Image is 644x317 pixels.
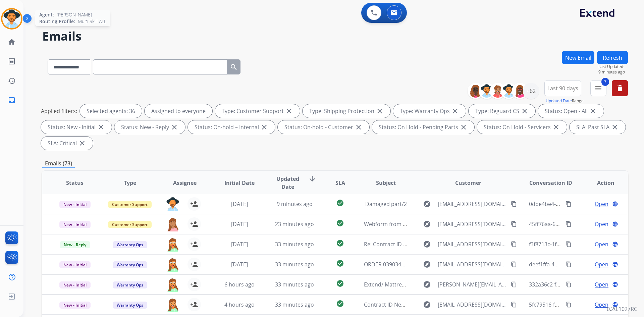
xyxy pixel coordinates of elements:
[451,107,459,115] mat-icon: close
[529,281,629,288] span: 332a36c2-f724-4a8f-9165-476da36bf20d
[597,51,628,64] button: Refresh
[260,123,268,131] mat-icon: close
[438,280,507,288] span: [PERSON_NAME][EMAIL_ADDRESS][PERSON_NAME][DOMAIN_NAME]
[570,120,626,134] div: SLA: Past SLA
[612,221,618,227] mat-icon: language
[277,200,313,208] span: 9 minutes ago
[166,217,179,231] img: agent-avatar
[376,179,396,187] span: Subject
[335,179,345,187] span: SLA
[423,240,431,248] mat-icon: explore
[607,305,637,313] p: 0.20.1027RC
[529,200,631,208] span: 0dbe4be4-dac2-4df0-93d0-534a160264af
[145,104,212,118] div: Assigned to everyone
[529,179,572,187] span: Conversation ID
[231,261,248,268] span: [DATE]
[616,84,624,92] mat-icon: delete
[455,179,481,187] span: Customer
[41,120,112,134] div: Status: New - Initial
[188,120,275,134] div: Status: On-hold – Internal
[511,241,517,247] mat-icon: content_copy
[60,241,90,248] span: New - Reply
[336,199,344,207] mat-icon: check_circle
[364,220,516,228] span: Webform from [EMAIL_ADDRESS][DOMAIN_NAME] on [DATE]
[364,281,489,288] span: Extend/ Mattress Firm customer [PERSON_NAME]
[547,87,578,90] span: Last 90 days
[423,200,431,208] mat-icon: explore
[469,104,535,118] div: Type: Reguard CS
[372,120,474,134] div: Status: On Hold - Pending Parts
[190,220,198,228] mat-icon: person_add
[78,139,86,147] mat-icon: close
[39,11,54,18] span: Agent:
[546,98,572,104] button: Updated Date
[8,57,16,65] mat-icon: list_alt
[589,107,597,115] mat-icon: close
[166,197,179,211] img: agent-avatar
[598,69,628,75] span: 9 minutes ago
[8,96,16,104] mat-icon: inbox
[511,201,517,207] mat-icon: content_copy
[612,281,618,287] mat-icon: language
[521,107,529,115] mat-icon: close
[595,301,608,309] span: Open
[173,179,197,187] span: Assignee
[108,221,152,228] span: Customer Support
[190,260,198,268] mat-icon: person_add
[113,261,147,268] span: Warranty Ops
[224,179,255,187] span: Initial Date
[275,220,314,228] span: 23 minutes ago
[612,261,618,267] mat-icon: language
[166,237,179,252] img: agent-avatar
[59,302,91,309] span: New - Initial
[612,241,618,247] mat-icon: language
[275,241,314,248] span: 33 minutes ago
[190,240,198,248] mat-icon: person_add
[460,123,468,131] mat-icon: close
[566,261,572,267] mat-icon: content_copy
[601,78,609,86] span: 7
[438,220,507,228] span: [EMAIL_ADDRESS][DOMAIN_NAME]
[595,200,608,208] span: Open
[59,201,91,208] span: New - Initial
[511,221,517,227] mat-icon: content_copy
[423,220,431,228] mat-icon: explore
[566,221,572,227] mat-icon: content_copy
[438,301,507,309] span: [EMAIL_ADDRESS][DOMAIN_NAME]
[511,261,517,267] mat-icon: content_copy
[336,239,344,247] mat-icon: check_circle
[595,240,608,248] span: Open
[170,123,178,131] mat-icon: close
[573,171,628,195] th: Action
[230,63,238,71] mat-icon: search
[423,301,431,309] mat-icon: explore
[231,200,248,208] span: [DATE]
[8,77,16,85] mat-icon: history
[190,301,198,309] mat-icon: person_add
[59,221,91,228] span: New - Initial
[546,98,584,104] span: Range
[59,261,91,268] span: New - Initial
[166,278,179,292] img: agent-avatar
[364,241,502,248] span: Re: Contract ID Needed for LC227283 - Ticket #1157449
[438,260,507,268] span: [EMAIL_ADDRESS][DOMAIN_NAME]
[41,137,93,150] div: SLA: Critical
[42,159,75,168] p: Emails (73)
[273,175,303,191] span: Updated Date
[278,120,369,134] div: Status: On-hold - Customer
[275,301,314,308] span: 33 minutes ago
[66,179,84,187] span: Status
[124,179,136,187] span: Type
[336,259,344,267] mat-icon: check_circle
[566,281,572,287] mat-icon: content_copy
[190,280,198,288] mat-icon: person_add
[595,220,608,228] span: Open
[285,107,293,115] mat-icon: close
[566,302,572,308] mat-icon: content_copy
[166,298,179,312] img: agent-avatar
[2,9,21,28] img: avatar
[231,241,248,248] span: [DATE]
[57,11,92,18] span: [PERSON_NAME]
[108,201,152,208] span: Customer Support
[336,300,344,308] mat-icon: check_circle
